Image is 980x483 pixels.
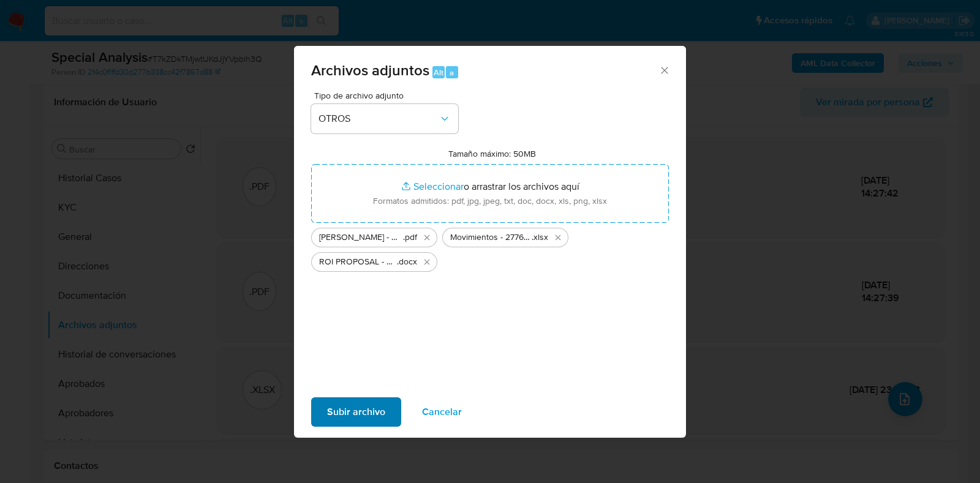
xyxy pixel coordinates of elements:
button: Cerrar [658,64,669,75]
button: Eliminar Francisco Peralta - NOSIS - SEPTIEMBRE 2025.pdf [420,230,434,245]
label: Tamaño máximo: 50MB [448,148,536,159]
button: Subir archivo [311,397,401,427]
span: [PERSON_NAME] - NOSIS - [DATE] [319,231,403,244]
button: Eliminar ROI PROPOSAL - Caselog T7kZDkTMjwtUKdJjYVpblh3Q_2025_10_09_17_58_59.docx [420,255,434,269]
span: Cancelar [422,399,462,425]
button: Eliminar Movimientos - 277658294 - T7kZDkTMjwtUKdJjYVpblh3Q.xlsx [551,230,565,245]
span: Subir archivo [327,399,385,425]
span: a [450,67,454,78]
span: .docx [397,256,417,268]
span: Tipo de archivo adjunto [314,91,461,100]
button: Cancelar [406,397,478,427]
span: OTROS [318,113,439,125]
span: Archivos adjuntos [311,59,429,81]
span: Alt [434,67,443,78]
button: OTROS [311,104,458,133]
span: ROI PROPOSAL - Caselog T7kZDkTMjwtUKdJjYVpblh3Q_2025_10_09_17_58_59 [319,256,397,268]
span: .pdf [403,231,417,244]
span: Movimientos - 277658294 - T7kZDkTMjwtUKdJjYVpblh3Q [450,231,532,244]
span: .xlsx [532,231,548,244]
ul: Archivos seleccionados [311,223,669,272]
